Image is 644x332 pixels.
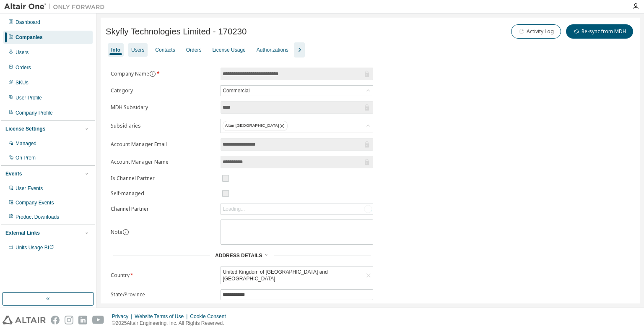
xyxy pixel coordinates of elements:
[566,24,633,39] button: Re-sync from MDH
[257,47,288,53] div: Authorizations
[111,291,216,298] label: State/Province
[5,170,22,177] div: Events
[111,175,216,182] label: Is Channel Partner
[221,204,373,214] div: Loading...
[16,94,42,101] div: User Profile
[111,141,216,148] label: Account Manager Email
[111,71,216,77] label: Company Name
[111,87,216,94] label: Category
[215,253,262,259] span: Address Details
[111,159,216,165] label: Account Manager Name
[51,316,60,324] img: facebook.svg
[16,49,29,56] div: Users
[16,79,29,86] div: SKUs
[155,47,175,53] div: Contacts
[112,313,135,320] div: Privacy
[5,230,40,236] div: External Links
[78,316,87,324] img: linkedin.svg
[212,47,245,53] div: License Usage
[111,206,216,212] label: Channel Partner
[16,34,43,41] div: Companies
[3,316,46,324] img: altair_logo.svg
[112,320,231,327] p: © 2025 Altair Engineering, Inc. All Rights Reserved.
[4,3,109,11] img: Altair One
[16,110,53,116] div: Company Profile
[111,272,216,279] label: Country
[106,27,247,37] span: Skyfly Technologies Limited - 170230
[5,125,45,132] div: License Settings
[131,47,144,53] div: Users
[111,104,216,111] label: MDH Subsidary
[223,121,288,131] div: Altair [GEOGRAPHIC_DATA]
[186,47,202,53] div: Orders
[135,313,190,320] div: Website Terms of Use
[111,228,122,235] label: Note
[149,71,156,77] button: information
[221,86,251,95] div: Commercial
[221,119,373,133] div: Altair [GEOGRAPHIC_DATA]
[92,316,104,324] img: youtube.svg
[16,185,43,192] div: User Events
[221,86,373,96] div: Commercial
[16,199,54,206] div: Company Events
[16,64,31,71] div: Orders
[65,316,73,324] img: instagram.svg
[221,267,364,283] div: United Kingdom of [GEOGRAPHIC_DATA] and [GEOGRAPHIC_DATA]
[16,140,36,147] div: Managed
[221,267,373,284] div: United Kingdom of [GEOGRAPHIC_DATA] and [GEOGRAPHIC_DATA]
[111,123,216,129] label: Subsidiaries
[16,214,59,220] div: Product Downloads
[16,19,40,26] div: Dashboard
[190,313,231,320] div: Cookie Consent
[111,47,120,53] div: Info
[16,154,36,161] div: On Prem
[16,245,54,251] span: Units Usage BI
[122,229,129,235] button: information
[111,190,216,197] label: Self-managed
[223,206,245,212] div: Loading...
[511,24,561,39] button: Activity Log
